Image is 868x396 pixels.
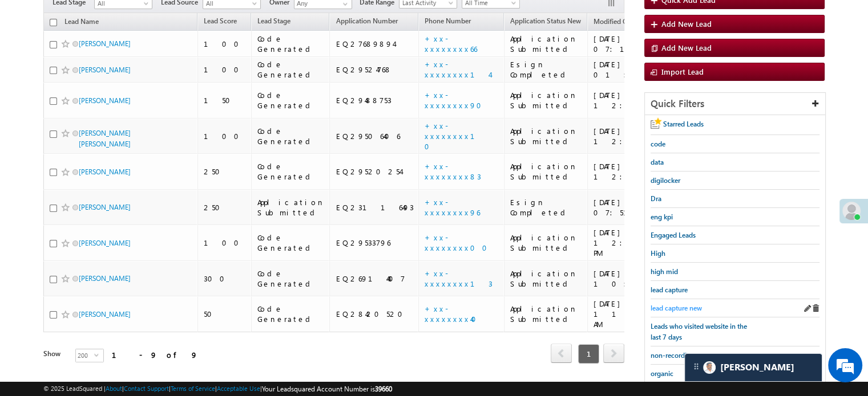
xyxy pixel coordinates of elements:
[603,344,624,363] span: next
[204,309,246,319] div: 50
[76,349,94,362] span: 200
[651,285,688,294] span: lead capture
[15,105,208,300] textarea: Type your message and hit 'Enter'
[187,6,215,33] div: Minimize live chat window
[204,95,246,105] div: 150
[651,369,673,378] span: organic
[252,15,296,30] a: Lead Stage
[204,39,246,49] div: 100
[720,362,794,373] span: Carter
[594,161,676,182] div: [DATE] 12:15 AM
[79,39,131,48] a: [PERSON_NAME]
[651,304,702,312] span: lead capture new
[510,197,582,218] div: Esign Completed
[651,158,664,166] span: data
[79,203,131,211] a: [PERSON_NAME]
[692,362,701,371] img: carter-drag
[257,304,325,324] div: Code Generated
[510,17,581,25] span: Application Status New
[336,17,397,25] span: Application Number
[155,310,207,325] em: Start Chat
[336,309,413,319] div: EQ28420520
[257,197,325,218] div: Application Submitted
[663,120,704,128] span: Starred Leads
[551,345,572,363] a: prev
[336,238,413,248] div: EQ29533796
[425,59,490,79] a: +xx-xxxxxxxx14
[510,304,582,324] div: Application Submitted
[198,15,243,30] a: Lead Score
[336,166,413,177] div: EQ29520254
[425,17,471,25] span: Phone Number
[425,232,494,252] a: +xx-xxxxxxxx00
[594,299,676,329] div: [DATE] 11:11 AM
[661,43,712,52] span: Add New Lead
[257,232,325,253] div: Code Generated
[257,34,325,54] div: Code Generated
[651,231,696,239] span: Engaged Leads
[257,59,325,80] div: Code Generated
[594,90,676,111] div: [DATE] 12:48 AM
[510,161,582,182] div: Application Submitted
[257,90,325,111] div: Code Generated
[79,129,131,148] a: [PERSON_NAME] [PERSON_NAME]
[336,64,413,75] div: EQ29524768
[504,15,587,30] a: Application Status New
[594,34,676,54] div: [DATE] 07:17 AM
[262,385,392,393] span: Your Leadsquared Account Number is
[217,385,260,392] a: Acceptable Use
[703,361,716,374] img: Carter
[204,202,246,213] div: 250
[257,17,290,25] span: Lead Stage
[603,345,624,363] a: next
[425,34,477,54] a: +xx-xxxxxxxx66
[204,131,246,141] div: 100
[204,64,246,75] div: 100
[425,161,481,181] a: +xx-xxxxxxxx83
[594,59,676,80] div: [DATE] 01:08 AM
[651,322,747,341] span: Leads who visited website in the last 7 days
[79,168,131,176] a: [PERSON_NAME]
[510,126,582,146] div: Application Submitted
[684,353,822,382] div: carter-dragCarter[PERSON_NAME]
[336,131,413,141] div: EQ29506406
[419,15,477,30] a: Phone Number
[425,304,483,324] a: +xx-xxxxxxxx40
[43,383,392,394] span: © 2025 LeadSquared | | | | |
[43,349,66,359] div: Show
[651,194,661,203] span: Dra
[336,273,413,284] div: EQ26914407
[651,176,680,185] span: digilocker
[79,310,131,319] a: [PERSON_NAME]
[594,197,676,218] div: [DATE] 07:51 PM
[124,385,169,392] a: Contact Support
[204,17,237,25] span: Lead Score
[651,249,665,258] span: High
[651,267,678,276] span: high mid
[79,239,131,247] a: [PERSON_NAME]
[94,352,103,357] span: select
[19,60,48,75] img: d_60004797649_company_0_60004797649
[588,15,648,30] a: Modified On (sorted descending)
[651,140,665,148] span: code
[594,126,676,146] div: [DATE] 12:32 AM
[551,344,572,363] span: prev
[375,385,392,393] span: 39660
[171,385,215,392] a: Terms of Service
[510,59,582,80] div: Esign Completed
[510,232,582,253] div: Application Submitted
[79,274,131,283] a: [PERSON_NAME]
[510,34,582,54] div: Application Submitted
[594,268,676,289] div: [DATE] 10:17 AM
[651,213,673,221] span: eng kpi
[79,96,131,105] a: [PERSON_NAME]
[336,39,413,49] div: EQ27689894
[645,93,825,115] div: Quick Filters
[336,202,413,213] div: EQ23116493
[594,17,632,26] span: Modified On
[510,268,582,289] div: Application Submitted
[594,227,676,258] div: [DATE] 12:10 PM
[425,90,488,110] a: +xx-xxxxxxxx90
[112,348,198,361] div: 1 - 9 of 9
[661,67,704,76] span: Import Lead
